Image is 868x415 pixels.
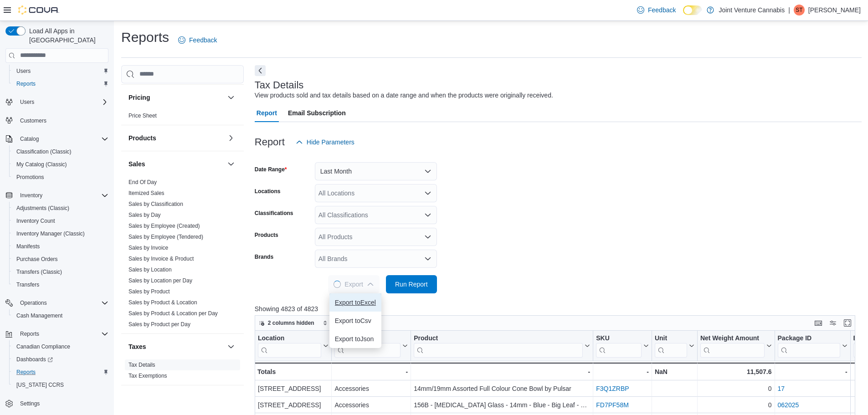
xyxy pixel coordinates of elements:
[329,330,381,348] button: Export toJson
[268,319,314,327] span: 2 columns hidden
[16,97,108,108] span: Users
[128,159,224,169] button: Sales
[9,227,112,240] button: Inventory Manager (Classic)
[827,318,838,328] button: Display options
[258,334,329,357] button: Location
[128,362,155,368] a: Tax Details
[128,244,168,251] span: Sales by Invoice
[255,91,553,100] div: View products sold and tax details based on a date range and when the products were originally re...
[258,383,329,394] div: [STREET_ADDRESS]
[683,5,702,15] input: Dark Mode
[16,328,108,339] span: Reports
[9,278,112,291] button: Transfers
[16,312,62,319] span: Cash Management
[128,310,218,317] a: Sales by Product & Location per Day
[20,299,47,307] span: Operations
[788,5,790,15] p: |
[9,253,112,266] button: Purchase Orders
[9,353,112,366] a: Dashboards
[328,275,379,293] button: LoadingExport
[2,328,112,340] button: Reports
[16,67,31,75] span: Users
[128,342,224,351] button: Taxes
[13,215,59,226] a: Inventory Count
[255,80,304,91] h3: Tax Details
[128,288,170,295] a: Sales by Product
[13,254,108,265] span: Purchase Orders
[128,93,150,102] h3: Pricing
[334,366,408,377] div: -
[16,115,108,126] span: Customers
[16,398,43,409] a: Settings
[424,211,431,219] button: Open list of options
[2,133,112,145] button: Catalog
[128,277,192,284] a: Sales by Location per Day
[128,321,190,328] a: Sales by Product per Day
[13,310,108,321] span: Cash Management
[258,334,321,343] div: Location
[395,280,428,289] span: Run Report
[128,256,194,262] a: Sales by Invoice & Product
[128,361,155,369] span: Tax Details
[13,279,43,290] a: Transfers
[2,297,112,309] button: Operations
[9,65,112,77] button: Users
[633,1,679,19] a: Feedback
[128,266,172,273] span: Sales by Location
[255,231,278,239] label: Products
[9,215,112,227] button: Inventory Count
[128,112,157,119] span: Price Sheet
[26,26,108,45] span: Load All Apps in [GEOGRAPHIC_DATA]
[13,146,108,157] span: Classification (Classic)
[16,268,62,276] span: Transfers (Classic)
[20,98,34,106] span: Users
[128,233,203,241] span: Sales by Employee (Tendered)
[16,217,55,225] span: Inventory Count
[424,233,431,241] button: Open list of options
[596,334,642,357] div: SKU URL
[13,266,66,277] a: Transfers (Classic)
[424,255,431,262] button: Open list of options
[128,266,172,273] a: Sales by Location
[2,96,112,108] button: Users
[329,293,381,312] button: Export toExcel
[255,253,273,261] label: Brands
[16,369,36,376] span: Reports
[20,192,42,199] span: Inventory
[13,215,108,226] span: Inventory Count
[334,334,401,357] div: Classification
[258,400,329,410] div: [STREET_ADDRESS]
[9,158,112,171] button: My Catalog (Classic)
[16,230,85,237] span: Inventory Manager (Classic)
[307,138,354,147] span: Hide Parameters
[13,367,39,378] a: Reports
[13,66,34,77] a: Users
[700,400,772,410] div: 0
[13,354,56,365] a: Dashboards
[9,379,112,391] button: [US_STATE] CCRS
[777,401,799,409] a: 062025
[596,366,649,377] div: -
[13,241,43,252] a: Manifests
[796,5,802,15] span: ST
[329,312,381,330] button: Export toCsv
[128,245,168,251] a: Sales by Invoice
[226,159,236,169] button: Sales
[16,115,50,126] a: Customers
[596,401,629,409] a: FD7PF58M
[128,299,197,306] span: Sales by Product & Location
[128,133,224,143] button: Products
[16,328,43,339] button: Reports
[18,5,59,15] img: Cova
[13,254,62,265] a: Purchase Orders
[20,330,39,338] span: Reports
[9,171,112,184] button: Promotions
[255,65,266,76] button: Next
[16,256,58,263] span: Purchase Orders
[13,341,108,352] span: Canadian Compliance
[255,166,287,173] label: Date Range
[13,203,73,214] a: Adjustments (Classic)
[808,5,861,15] p: [PERSON_NAME]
